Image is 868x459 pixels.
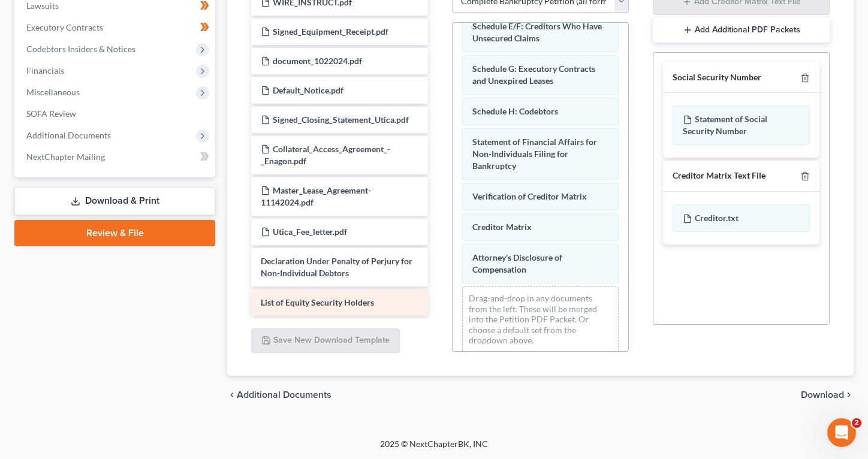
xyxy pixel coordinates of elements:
span: Schedule G: Executory Contracts and Unexpired Leases [472,64,595,86]
span: Collateral_Access_Agreement_-_Enagon.pdf [261,144,390,166]
i: chevron_right [844,390,854,400]
a: NextChapter Mailing [17,146,215,168]
div: Social Security Number [673,72,761,83]
button: Add Additional PDF Packets [653,17,830,43]
span: Attorney's Disclosure of Compensation [472,252,562,274]
div: Creditor Matrix Text File [673,170,765,182]
div: Creditor.txt [673,204,810,232]
span: Utica_Fee_letter.pdf [273,227,347,237]
span: Default_Notice.pdf [273,85,343,95]
span: Signed_Equipment_Receipt.pdf [273,26,388,37]
span: Creditor Matrix [472,222,532,232]
span: Signed_Closing_Statement_Utica.pdf [273,114,409,125]
span: List of Equity Security Holders [261,297,374,307]
span: Lawsuits [26,1,59,11]
span: Executory Contracts [26,22,103,32]
span: Download [801,390,844,400]
iframe: Intercom live chat [827,418,856,447]
span: NextChapter Mailing [26,152,105,162]
span: document_1022024.pdf [273,56,362,66]
span: Additional Documents [237,390,331,400]
span: Statement of Financial Affairs for Non-Individuals Filing for Bankruptcy [472,137,597,171]
span: Codebtors Insiders & Notices [26,44,135,54]
span: Miscellaneous [26,87,80,97]
span: Schedule H: Codebtors [472,106,558,116]
a: chevron_left Additional Documents [227,390,331,400]
button: Save New Download Template [251,328,400,354]
span: Declaration Under Penalty of Perjury for Non-Individual Debtors [261,256,412,278]
span: SOFA Review [26,108,76,119]
span: Verification of Creditor Matrix [472,191,587,201]
a: SOFA Review [17,103,215,125]
span: Additional Documents [26,130,111,140]
i: chevron_left [227,390,237,400]
button: Download chevron_right [801,390,854,400]
a: Executory Contracts [17,17,215,38]
div: Statement of Social Security Number [673,105,810,145]
div: Drag-and-drop in any documents from the left. These will be merged into the Petition PDF Packet. ... [462,286,619,352]
span: Financials [26,65,64,76]
span: Master_Lease_Agreement-11142024.pdf [261,185,371,207]
a: Download & Print [14,187,215,215]
a: Review & File [14,220,215,246]
span: 2 [852,418,861,428]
